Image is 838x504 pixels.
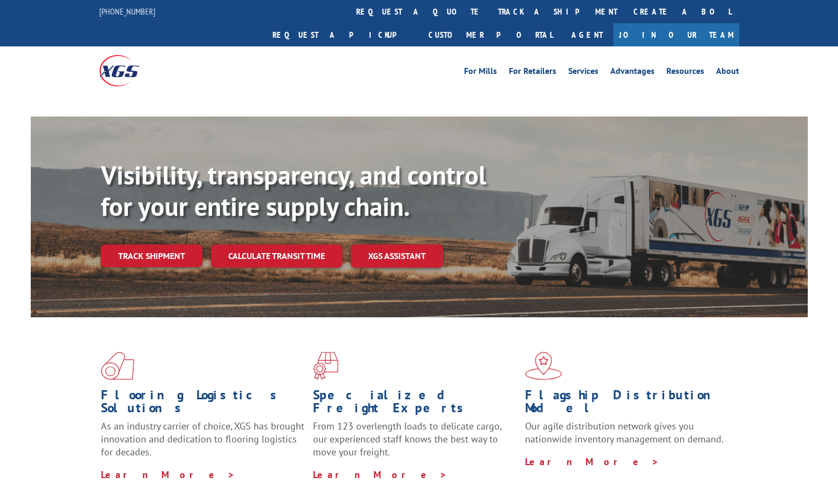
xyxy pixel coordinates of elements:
a: Agent [561,23,614,46]
a: Services [568,67,598,79]
a: Resources [666,67,704,79]
h1: Flagship Distribution Model [525,389,729,420]
a: About [716,67,739,79]
a: Track shipment [101,244,202,267]
p: From 123 overlength loads to delicate cargo, our experienced staff knows the best way to move you... [313,420,517,468]
h1: Specialized Freight Experts [313,389,517,420]
a: Learn More > [101,468,235,481]
a: XGS ASSISTANT [351,244,443,268]
a: Request a pickup [264,23,420,46]
a: Advantages [610,67,655,79]
a: Customer Portal [420,23,561,46]
a: Join Our Team [614,23,739,46]
a: Calculate transit time [211,244,342,268]
a: Learn More > [525,455,659,468]
span: Our agile distribution network gives you nationwide inventory management on demand. [525,420,724,445]
img: xgs-icon-total-supply-chain-intelligence-red [101,352,134,380]
b: Visibility, transparency, and control for your entire supply chain. [101,158,486,223]
img: xgs-icon-focused-on-flooring-red [313,352,338,380]
h1: Flooring Logistics Solutions [101,389,305,420]
a: Learn More > [313,468,447,481]
a: For Retailers [509,67,556,79]
span: As an industry carrier of choice, XGS has brought innovation and dedication to flooring logistics... [101,420,304,458]
img: xgs-icon-flagship-distribution-model-red [525,352,562,380]
a: [PHONE_NUMBER] [99,6,155,17]
a: For Mills [464,67,497,79]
